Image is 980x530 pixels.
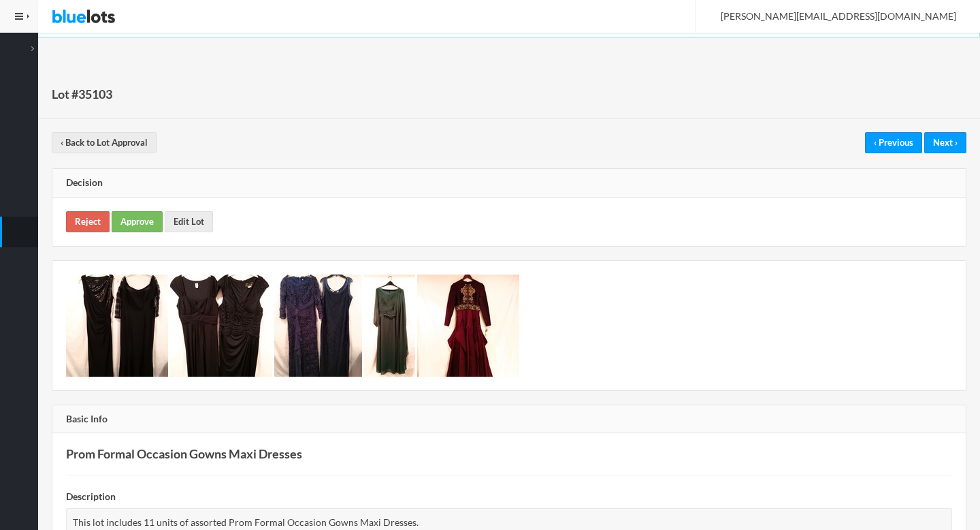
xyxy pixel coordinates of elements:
[364,275,415,377] img: 3693694c-13bb-4b3a-983c-dd1506106253-1718030514.jpg
[52,169,966,198] div: Decision
[66,211,110,232] a: Reject
[52,405,966,434] div: Basic Info
[924,132,966,153] a: Next ›
[274,275,362,377] img: c5555f79-5d56-4184-ab92-37c0ab423840-1709221484.jpg
[66,447,952,461] h3: Prom Formal Occasion Gowns Maxi Dresses
[112,211,163,232] a: Approve
[706,10,956,22] span: [PERSON_NAME][EMAIL_ADDRESS][DOMAIN_NAME]
[52,84,112,104] h1: Lot #35103
[165,211,213,232] a: Edit Lot
[170,275,272,377] img: 6741d320-052b-4fd8-bca7-57647947dc1d-1709221423.jpg
[417,275,519,377] img: 99f273f9-e0f1-45dd-8bc4-bbd8c1286bb5-1733341328.jpg
[66,275,168,377] img: eb61946c-4a87-47cc-89db-388f265774d2-1709221368.jpg
[52,132,157,153] a: ‹ Back to Lot Approval
[66,489,116,505] label: Description
[865,132,922,153] a: ‹ Previous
